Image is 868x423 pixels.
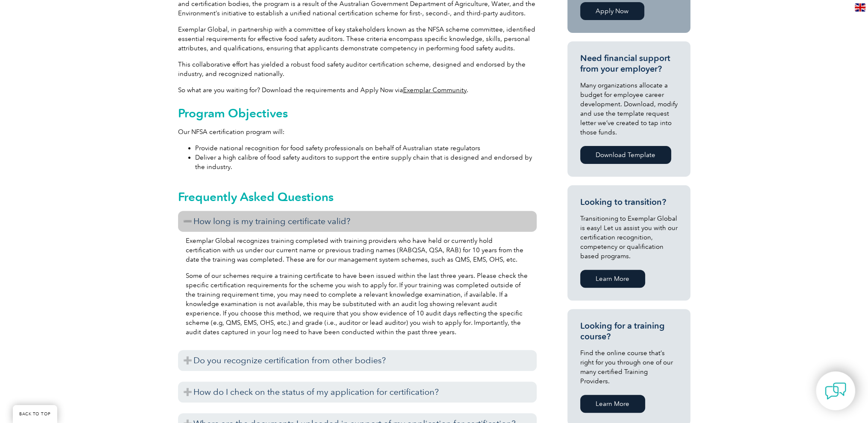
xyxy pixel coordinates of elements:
[178,382,537,403] h3: How do I check on the status of my application for certification?
[580,214,678,261] p: Transitioning to Exemplar Global is easy! Let us assist you with our certification recognition, c...
[580,146,671,164] a: Download Template
[178,25,537,53] p: Exemplar Global, in partnership with a committee of key stakeholders known as the NFSA scheme com...
[178,350,537,371] h3: Do you recognize certification from other bodies?
[186,271,529,337] p: Some of our schemes require a training certificate to have been issued within the last three year...
[825,380,846,402] img: contact-chat.png
[580,348,678,386] p: Find the online course that’s right for you through one of our many certified Training Providers.
[178,60,537,79] p: This collaborative effort has yielded a robust food safety auditor certification scheme, designed...
[178,127,537,137] p: Our NFSA certification program will:
[580,321,678,342] h3: Looking for a training course?
[195,143,537,153] li: Provide national recognition for food safety professionals on behalf of Australian state regulators
[178,106,537,120] h2: Program Objectives
[13,405,57,423] a: BACK TO TOP
[580,2,644,20] a: Apply Now
[580,270,645,288] a: Learn More
[580,53,678,74] h3: Need financial support from your employer?
[186,236,529,264] p: Exemplar Global recognizes training completed with training providers who have held or currently ...
[403,86,467,94] a: Exemplar Community
[580,395,645,413] a: Learn More
[195,153,537,172] li: Deliver a high calibre of food safety auditors to support the entire supply chain that is designe...
[855,3,865,12] img: en
[178,85,537,95] p: So what are you waiting for? Download the requirements and Apply Now via .
[580,81,678,137] p: Many organizations allocate a budget for employee career development. Download, modify and use th...
[178,190,537,204] h2: Frequently Asked Questions
[178,211,537,232] h3: How long is my training certificate valid?
[580,197,678,207] h3: Looking to transition?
